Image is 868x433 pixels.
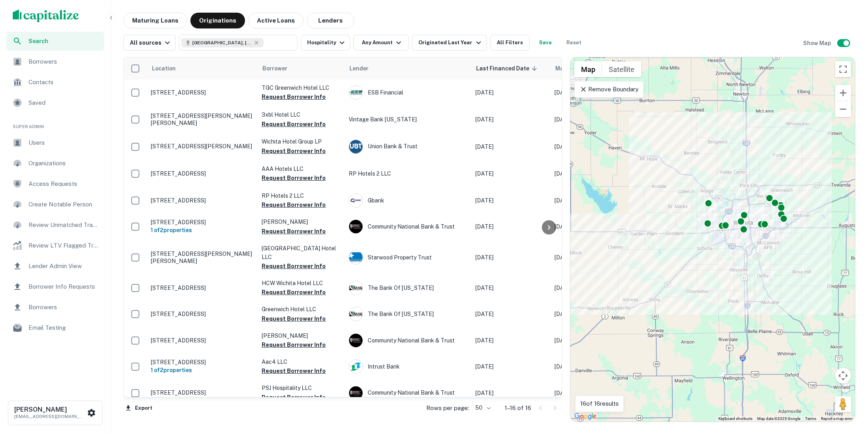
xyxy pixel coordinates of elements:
[262,110,341,119] p: 3xbl Hotel LLC
[262,119,326,129] button: Request Borrower Info
[6,318,104,337] div: Email Testing
[301,35,350,51] button: Hospitality
[262,83,341,92] p: TGC Greenwich Hotel LLC
[151,366,254,374] h6: 1 of 2 properties
[471,57,551,79] th: Last Financed Date
[6,298,104,317] a: Borrowers
[349,360,363,373] img: picture
[475,115,547,124] p: [DATE]
[349,281,363,295] img: picture
[476,64,539,73] span: Last Financed Date
[505,403,531,413] p: 1–16 of 16
[6,32,104,51] a: Search
[262,200,326,210] button: Request Borrower Info
[262,314,326,323] button: Request Borrower Info
[572,411,598,422] img: Google
[353,35,409,51] button: Any Amount
[151,310,254,318] p: [STREET_ADDRESS]
[262,92,326,102] button: Request Borrower Info
[28,303,99,312] span: Borrowers
[190,13,245,28] button: Originations
[475,142,547,151] p: [DATE]
[349,85,467,100] div: ESB Financial
[13,9,79,22] img: capitalize-logo.png
[835,85,851,101] button: Zoom in
[475,336,547,345] p: [DATE]
[147,57,258,79] th: Location
[572,411,598,422] a: Open this area in Google Maps (opens a new window)
[28,282,99,291] span: Borrower Info Requests
[475,310,547,318] p: [DATE]
[28,261,99,271] span: Lender Admin View
[475,284,547,292] p: [DATE]
[151,337,254,344] p: [STREET_ADDRESS]
[718,416,752,422] button: Keyboard shortcuts
[262,384,341,392] p: PSJ Hospitality LLC
[28,138,99,147] span: Users
[349,219,467,234] div: Community National Bank & Trust
[151,284,254,291] p: [STREET_ADDRESS]
[262,279,341,287] p: HCW Wichita Hotel LLC
[258,57,345,79] th: Borrower
[349,64,368,73] span: Lender
[262,287,326,297] button: Request Borrower Info
[805,416,816,421] a: Terms
[151,219,254,226] p: [STREET_ADDRESS]
[602,61,641,77] button: Show satellite imagery
[151,89,254,96] p: [STREET_ADDRESS]
[475,389,547,397] p: [DATE]
[28,220,99,230] span: Review Unmatched Transactions
[28,98,99,108] span: Saved
[349,334,363,347] img: picture
[28,200,99,209] span: Create Notable Person
[6,195,104,214] a: Create Notable Person
[835,61,851,77] button: Toggle fullscreen view
[28,159,99,168] span: Organizations
[472,402,492,414] div: 50
[262,217,341,226] p: [PERSON_NAME]
[349,386,363,400] img: picture
[475,222,547,231] p: [DATE]
[248,13,304,28] button: Active Loans
[123,35,176,51] button: All sources
[130,38,172,47] div: All sources
[151,143,254,150] p: [STREET_ADDRESS][PERSON_NAME]
[14,413,85,420] p: [EMAIL_ADDRESS][DOMAIN_NAME]
[6,52,104,71] a: Borrowers
[349,359,467,374] div: Intrust Bank
[835,101,851,117] button: Zoom out
[6,114,104,133] li: Super Admin
[349,333,467,348] div: Community National Bank & Trust
[262,227,326,236] button: Request Borrower Info
[28,323,99,333] span: Email Testing
[579,85,638,94] p: Remove Boundary
[475,169,547,178] p: [DATE]
[349,169,467,178] p: RP Hotels 2 LLC
[262,305,341,314] p: Greenwich Hotel LLC
[151,389,254,396] p: [STREET_ADDRESS]
[828,370,868,408] iframe: Chat Widget
[28,241,99,250] span: Review LTV Flagged Transactions
[152,64,186,73] span: Location
[6,73,104,92] a: Contacts
[349,220,363,233] img: picture
[262,191,341,200] p: RP Hotels 2 LLC
[28,78,99,87] span: Contacts
[6,174,104,193] a: Access Requests
[6,277,104,296] a: Borrower Info Requests
[6,133,104,152] a: Users
[349,115,467,124] p: Vintage Bank [US_STATE]
[262,146,326,156] button: Request Borrower Info
[6,216,104,234] div: Review Unmatched Transactions
[6,154,104,173] a: Organizations
[821,416,853,421] a: Report a map error
[262,244,341,261] p: [GEOGRAPHIC_DATA] Hotel LLC
[349,140,467,154] div: Union Bank & Trust
[262,137,341,146] p: Wichita Hotel Group LP
[574,61,602,77] button: Show street map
